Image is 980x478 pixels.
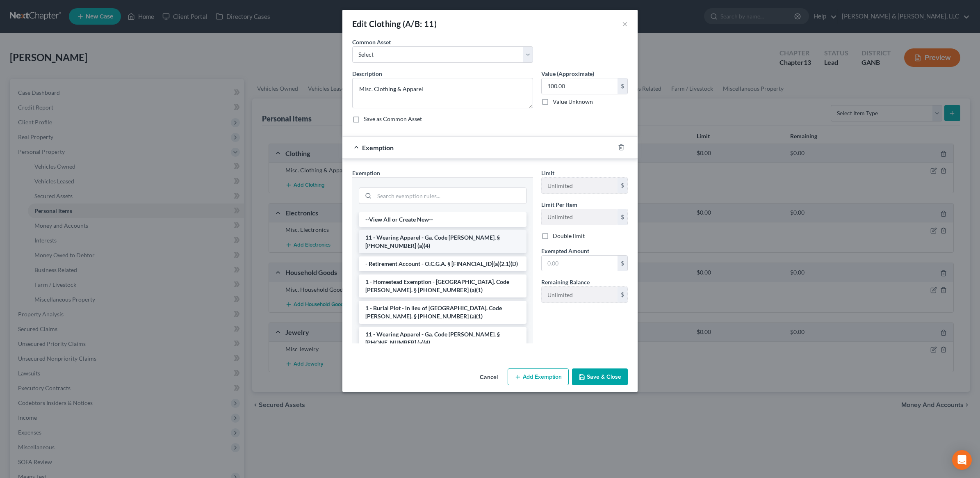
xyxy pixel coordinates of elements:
label: Common Asset [352,38,391,46]
button: Cancel [473,369,504,386]
div: $ [618,256,627,271]
input: -- [542,178,618,193]
label: Remaining Balance [541,278,590,286]
input: Search exemption rules... [374,188,526,204]
li: - Retirement Account - O.C.G.A. § [FINANCIAL_ID](a)(2.1)(D) [359,256,526,271]
span: Description [352,70,382,77]
li: 11 - Wearing Apparel - Ga. Code [PERSON_NAME]. § [PHONE_NUMBER] (a)(4) [359,230,526,253]
div: $ [618,209,627,225]
li: 1 - Homestead Exemption - [GEOGRAPHIC_DATA]. Code [PERSON_NAME]. § [PHONE_NUMBER] (a)(1) [359,274,526,297]
button: Add Exemption [508,368,569,386]
span: Limit [541,169,554,176]
label: Save as Common Asset [364,115,422,123]
li: --View All or Create New-- [359,212,526,227]
span: Exemption [362,144,394,151]
button: × [622,19,628,29]
span: Exempted Amount [541,247,589,254]
li: 1 - Burial Plot - in lieu of [GEOGRAPHIC_DATA]. Code [PERSON_NAME]. § [PHONE_NUMBER] (a)(1) [359,301,526,324]
span: Exemption [352,169,380,176]
input: 0.00 [542,78,618,94]
button: Save & Close [572,368,628,386]
div: Edit Clothing (A/B: 11) [352,18,437,30]
label: Value Unknown [553,98,593,106]
div: $ [618,78,627,94]
div: Open Intercom Messenger [952,450,972,470]
div: $ [618,287,627,302]
label: Value (Approximate) [541,69,594,78]
div: $ [618,178,627,193]
input: 0.00 [542,256,618,271]
label: Limit Per Item [541,200,577,209]
label: Double limit [553,232,585,240]
li: 11 - Wearing Apparel - Ga. Code [PERSON_NAME]. § [PHONE_NUMBER] (a)(4) [359,327,526,350]
input: -- [542,287,618,302]
input: -- [542,209,618,225]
